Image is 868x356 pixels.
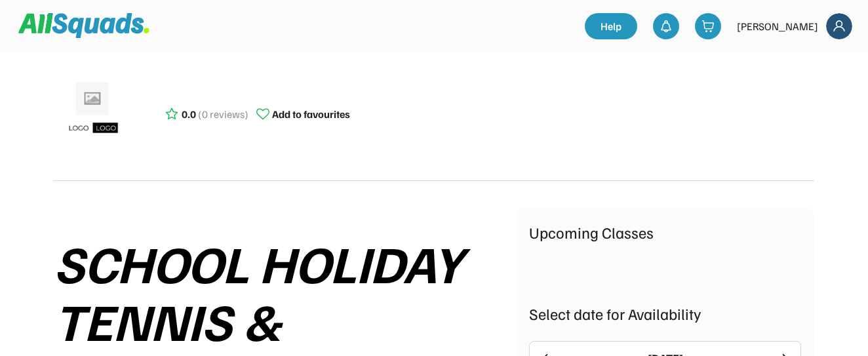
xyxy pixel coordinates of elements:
img: bell-03%20%281%29.svg [660,20,673,33]
img: shopping-cart-01%20%281%29.svg [701,20,715,33]
div: Upcoming Classes [529,220,801,244]
div: Select date for Availability [529,302,801,325]
img: ui-kit-placeholders-product-5_1200x.webp [60,77,126,143]
div: Add to favourites [272,106,350,122]
div: [PERSON_NAME] [737,18,818,34]
img: Frame%2018.svg [826,13,852,39]
a: Help [585,13,637,39]
div: (0 reviews) [198,106,248,122]
img: Squad%20Logo.svg [18,13,149,38]
div: 0.0 [182,106,196,122]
